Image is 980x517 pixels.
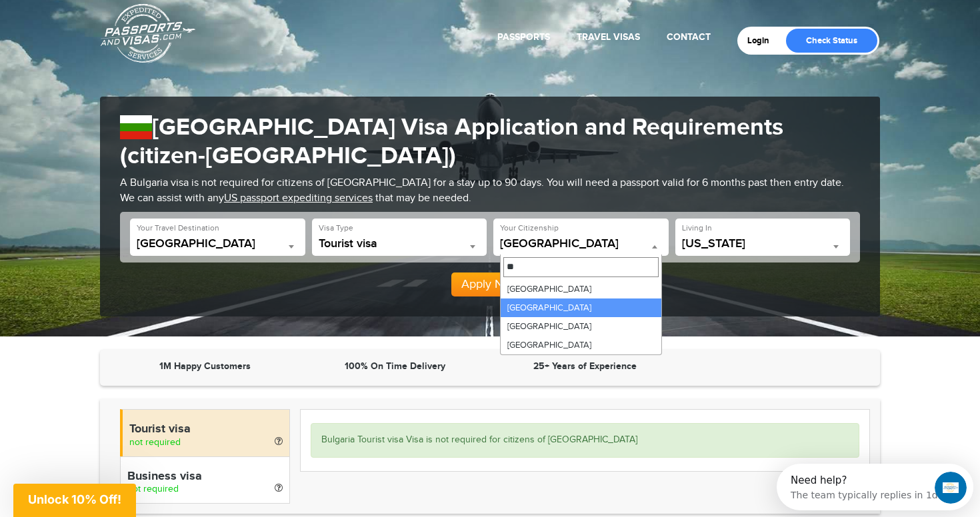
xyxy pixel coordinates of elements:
[497,31,550,43] a: Passports
[127,484,179,494] span: not required
[786,29,877,53] a: Check Status
[137,237,299,256] span: Bulgaria
[935,472,967,504] iframe: Intercom live chat
[501,280,661,298] li: [GEOGRAPHIC_DATA]
[28,492,121,506] span: Unlock 10% Off!
[500,223,559,234] label: Your Citizenship
[129,437,181,448] span: not required
[777,464,973,510] iframe: Intercom live chat discovery launcher
[319,237,481,256] span: Tourist visa
[319,237,481,251] span: Tourist visa
[137,237,299,251] span: Bulgaria
[137,223,219,234] label: Your Travel Destination
[683,360,867,376] iframe: Customer reviews powered by Trustpilot
[747,35,779,46] a: Login
[577,31,640,43] a: Travel Visas
[224,192,373,205] a: US passport expediting services
[500,237,662,251] span: United States
[503,257,659,277] input: Search
[13,484,136,517] div: Unlock 10% Off!
[14,11,161,22] div: Need help?
[682,223,712,234] label: Living In
[500,237,662,256] span: United States
[127,470,283,484] h4: Business visa
[120,113,860,171] h1: [GEOGRAPHIC_DATA] Visa Application and Requirements (citizen-[GEOGRAPHIC_DATA])
[533,360,637,372] strong: 25+ Years of Experience
[319,223,353,234] label: Visa Type
[501,336,661,354] li: [GEOGRAPHIC_DATA]
[501,298,661,317] li: [GEOGRAPHIC_DATA]
[159,360,251,372] strong: 1M Happy Customers
[101,3,195,63] a: Passports & [DOMAIN_NAME]
[451,272,529,296] button: Apply Now
[5,5,201,42] div: Open Intercom Messenger
[14,22,161,36] div: The team typically replies in 1d
[682,237,844,251] span: California
[311,423,859,458] div: Bulgaria Tourist visa Visa is not required for citizens of [GEOGRAPHIC_DATA]
[120,176,860,207] p: A Bulgaria visa is not required for citizens of [GEOGRAPHIC_DATA] for a stay up to 90 days. You w...
[345,360,445,372] strong: 100% On Time Delivery
[501,317,661,336] li: [GEOGRAPHIC_DATA]
[667,31,711,43] a: Contact
[129,423,283,436] h4: Tourist visa
[682,237,844,256] span: California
